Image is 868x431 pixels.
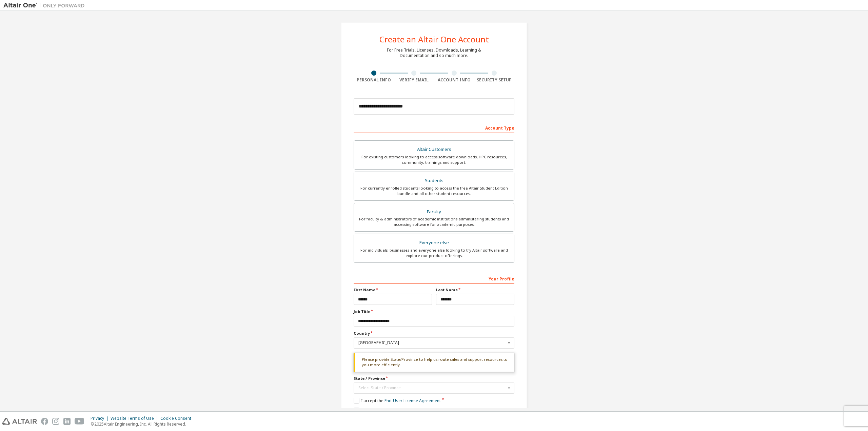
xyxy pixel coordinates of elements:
[358,248,510,258] div: For individuals, businesses and everyone else looking to try Altair software and explore our prod...
[379,35,489,43] div: Create an Altair One Account
[358,216,510,227] div: For faculty & administrators of academic institutions administering students and accessing softwa...
[354,287,432,293] label: First Name
[354,398,441,404] label: I accept the
[63,418,71,425] img: linkedin.svg
[384,398,441,404] a: End-User License Agreement
[358,207,510,217] div: Faculty
[358,176,510,185] div: Students
[2,418,37,425] img: altair_logo.svg
[91,416,111,421] div: Privacy
[354,309,514,314] label: Job Title
[436,287,514,293] label: Last Name
[358,145,510,154] div: Altair Customers
[354,122,514,133] div: Account Type
[394,77,434,83] div: Verify Email
[358,341,506,345] div: [GEOGRAPHIC_DATA]
[41,418,48,425] img: facebook.svg
[354,273,514,284] div: Your Profile
[3,2,88,9] img: Altair One
[111,416,160,421] div: Website Terms of Use
[91,421,195,427] p: © 2025 Altair Engineering, Inc. All Rights Reserved.
[354,353,514,372] div: Please provide State/Province to help us route sales and support resources to you more efficiently.
[358,238,510,248] div: Everyone else
[474,77,515,83] div: Security Setup
[387,47,481,58] div: For Free Trials, Licenses, Downloads, Learning & Documentation and so much more.
[354,331,514,336] label: Country
[434,77,474,83] div: Account Info
[354,376,514,381] label: State / Province
[354,408,459,413] label: I would like to receive marketing emails from Altair
[160,416,195,421] div: Cookie Consent
[358,185,510,196] div: For currently enrolled students looking to access the free Altair Student Edition bundle and all ...
[354,77,394,83] div: Personal Info
[358,154,510,165] div: For existing customers looking to access software downloads, HPC resources, community, trainings ...
[358,386,506,390] div: Select State / Province
[75,418,84,425] img: youtube.svg
[52,418,59,425] img: instagram.svg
